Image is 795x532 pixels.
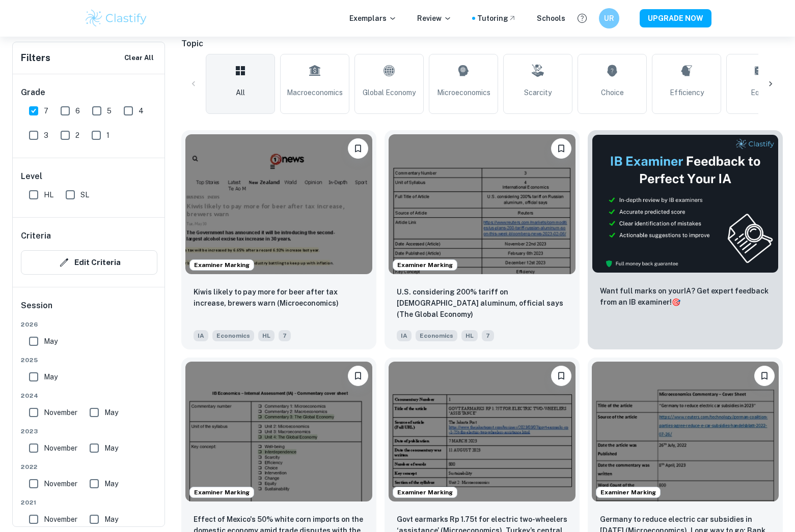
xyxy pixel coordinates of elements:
[670,87,704,98] span: Efficiency
[21,498,157,507] span: 2021
[551,366,571,386] button: Bookmark
[389,134,575,274] img: Economics IA example thumbnail: U.S. considering 200% tariff on Russian
[348,366,368,386] button: Bookmark
[596,488,660,497] span: Examiner Marking
[363,87,416,98] span: Global Economy
[397,286,567,320] p: U.S. considering 200% tariff on Russian aluminum, official says (The Global Economy)
[21,230,51,242] h6: Criteria
[185,362,372,501] img: Economics IA example thumbnail: Effect of Mexico's 50% white corn import
[21,170,157,183] h6: Level
[44,336,58,347] span: May
[461,330,478,341] span: HL
[106,130,109,141] span: 1
[21,427,157,436] span: 2023
[477,13,516,24] a: Tutoring
[21,300,157,320] h6: Session
[75,105,80,116] span: 6
[122,50,156,66] button: Clear All
[393,260,457,270] span: Examiner Marking
[754,366,775,386] button: Bookmark
[389,362,575,501] img: Economics IA example thumbnail: Govt earmarks Rp 1.75t for electric two-
[190,488,254,497] span: Examiner Marking
[588,130,783,349] a: ThumbnailWant full marks on yourIA? Get expert feedback from an IB examiner!
[349,13,397,24] p: Exemplars
[348,138,368,159] button: Bookmark
[104,478,118,489] span: May
[44,189,53,200] span: HL
[416,330,457,341] span: Economics
[482,330,494,341] span: 7
[181,130,376,349] a: Examiner MarkingBookmarkKiwis likely to pay more for beer after tax increase, brewers warn (Micro...
[603,13,615,24] h6: UR
[44,105,48,116] span: 7
[601,87,624,98] span: Choice
[21,356,157,365] span: 2025
[104,407,118,418] span: May
[417,13,452,24] p: Review
[185,134,372,274] img: Economics IA example thumbnail: Kiwis likely to pay more for beer after
[258,330,275,341] span: HL
[537,13,565,24] a: Schools
[385,130,580,349] a: Examiner MarkingBookmarkU.S. considering 200% tariff on Russian aluminum, official says (The Glob...
[672,298,680,306] span: 🎯
[397,330,412,341] span: IA
[751,87,772,98] span: Equity
[287,87,343,98] span: Macroeconomics
[21,86,157,99] h6: Grade
[21,320,157,329] span: 2026
[551,138,571,159] button: Bookmark
[437,87,490,98] span: Microeconomics
[592,362,779,501] img: Economics IA example thumbnail: Germany to reduce electric car subsidies
[44,130,48,141] span: 3
[75,130,79,141] span: 2
[181,38,783,50] h6: Topic
[194,330,208,341] span: IA
[393,488,457,497] span: Examiner Marking
[21,51,50,65] h6: Filters
[279,330,291,341] span: 7
[573,10,591,27] button: Help and Feedback
[236,87,245,98] span: All
[104,514,118,525] span: May
[600,285,771,308] p: Want full marks on your IA ? Get expert feedback from an IB examiner!
[44,371,58,382] span: May
[44,442,77,454] span: November
[44,407,77,418] span: November
[194,286,364,309] p: Kiwis likely to pay more for beer after tax increase, brewers warn (Microeconomics)
[44,478,77,489] span: November
[139,105,144,116] span: 4
[21,391,157,400] span: 2024
[21,250,157,275] button: Edit Criteria
[84,8,149,28] img: Clastify logo
[212,330,254,341] span: Economics
[592,134,779,273] img: Thumbnail
[190,260,254,270] span: Examiner Marking
[524,87,552,98] span: Scarcity
[640,9,711,27] button: UPGRADE NOW
[104,442,118,454] span: May
[80,189,89,200] span: SL
[599,8,619,28] button: UR
[44,514,77,525] span: November
[21,462,157,471] span: 2022
[107,105,112,116] span: 5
